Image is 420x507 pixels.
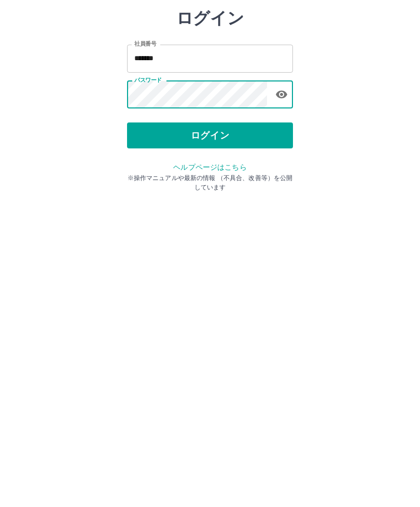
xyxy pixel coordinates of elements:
a: ヘルプページはこちら [173,220,246,228]
label: 社員番号 [134,97,156,105]
label: パスワード [134,133,162,141]
p: ※操作マニュアルや最新の情報 （不具合、改善等）を公開しています [127,230,293,249]
h2: ログイン [176,65,244,85]
button: ログイン [127,180,293,205]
